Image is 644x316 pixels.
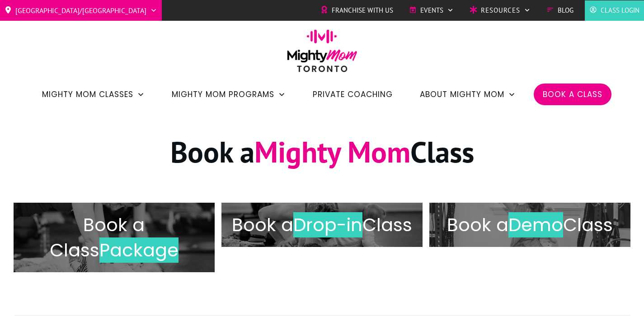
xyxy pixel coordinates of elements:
[172,87,286,102] a: Mighty Mom Programs
[221,194,423,256] a: Book aDrop-inClass
[420,87,504,102] span: About Mighty Mom
[429,194,630,256] a: Book aDemoClass
[447,212,508,237] span: Book a
[601,4,639,17] span: Class Login
[50,212,145,263] span: Book a Class
[254,133,410,171] span: Mighty Mom
[293,212,362,237] span: Drop-in
[481,4,520,17] span: Resources
[14,194,215,281] a: Book a ClassPackage
[589,4,639,17] a: Class Login
[332,4,393,17] span: Franchise with Us
[42,87,145,102] a: Mighty Mom Classes
[420,4,443,17] span: Events
[470,4,531,17] a: Resources
[543,87,602,102] a: Book a Class
[14,133,630,182] h1: Book a Class
[420,87,516,102] a: About Mighty Mom
[558,4,573,17] span: Blog
[172,87,274,102] span: Mighty Mom Programs
[5,3,157,18] a: [GEOGRAPHIC_DATA]/[GEOGRAPHIC_DATA]
[409,4,454,17] a: Events
[320,4,393,17] a: Franchise with Us
[563,212,613,237] span: Class
[313,87,393,102] a: Private Coaching
[231,212,413,237] h2: Book a Class
[42,87,133,102] span: Mighty Mom Classes
[15,3,146,18] span: [GEOGRAPHIC_DATA]/[GEOGRAPHIC_DATA]
[546,4,573,17] a: Blog
[282,29,362,79] img: mightymom-logo-toronto
[99,237,179,263] span: Package
[508,212,563,237] span: Demo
